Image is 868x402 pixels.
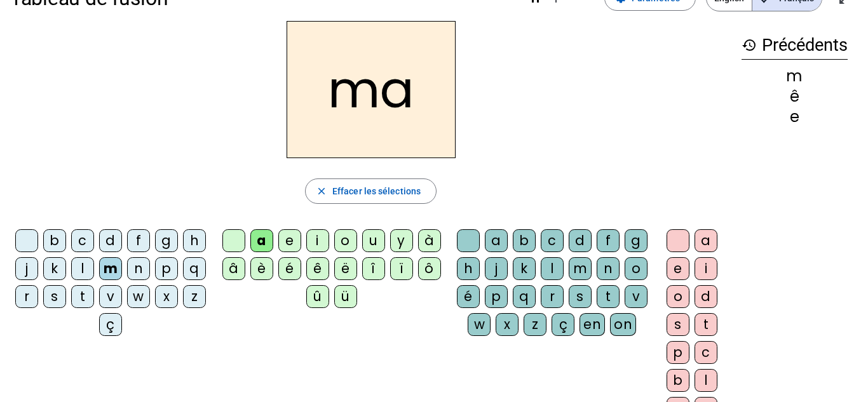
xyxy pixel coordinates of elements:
[541,285,564,308] div: r
[513,229,536,252] div: b
[580,313,605,336] div: en
[541,229,564,252] div: c
[99,257,122,280] div: m
[306,257,329,280] div: ê
[552,313,574,336] div: ç
[524,313,546,336] div: z
[625,229,648,252] div: g
[390,229,413,252] div: y
[183,257,206,280] div: q
[625,257,648,280] div: o
[597,285,620,308] div: t
[468,313,491,336] div: w
[127,229,150,252] div: f
[418,257,441,280] div: ô
[278,257,301,280] div: é
[695,257,717,280] div: i
[695,369,717,392] div: l
[99,229,122,252] div: d
[485,257,508,280] div: j
[334,285,357,308] div: ü
[513,257,536,280] div: k
[569,229,592,252] div: d
[667,285,689,308] div: o
[15,257,38,280] div: j
[250,257,273,280] div: è
[15,285,38,308] div: r
[610,313,636,336] div: on
[695,285,717,308] div: d
[316,185,327,197] mat-icon: close
[332,184,421,199] span: Effacer les sélections
[496,313,519,336] div: x
[99,313,122,336] div: ç
[742,37,757,53] mat-icon: history
[667,341,689,364] div: p
[457,257,480,280] div: h
[667,257,689,280] div: e
[362,229,385,252] div: u
[183,229,206,252] div: h
[127,285,150,308] div: w
[667,313,689,336] div: s
[287,21,456,158] h2: ma
[222,257,245,280] div: â
[541,257,564,280] div: l
[742,69,848,84] div: m
[742,109,848,124] div: e
[250,229,273,252] div: a
[43,257,66,280] div: k
[695,313,717,336] div: t
[278,229,301,252] div: e
[569,285,592,308] div: s
[305,178,437,204] button: Effacer les sélections
[362,257,385,280] div: î
[597,229,620,252] div: f
[71,229,94,252] div: c
[99,285,122,308] div: v
[155,285,178,308] div: x
[43,285,66,308] div: s
[597,257,620,280] div: n
[485,229,508,252] div: a
[457,285,480,308] div: é
[485,285,508,308] div: p
[513,285,536,308] div: q
[43,229,66,252] div: b
[569,257,592,280] div: m
[306,285,329,308] div: û
[71,257,94,280] div: l
[625,285,648,308] div: v
[418,229,441,252] div: à
[695,341,717,364] div: c
[127,257,150,280] div: n
[71,285,94,308] div: t
[695,229,717,252] div: a
[155,257,178,280] div: p
[306,229,329,252] div: i
[390,257,413,280] div: ï
[183,285,206,308] div: z
[667,369,689,392] div: b
[155,229,178,252] div: g
[742,31,848,60] h3: Précédents
[742,89,848,104] div: ê
[334,229,357,252] div: o
[334,257,357,280] div: ë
